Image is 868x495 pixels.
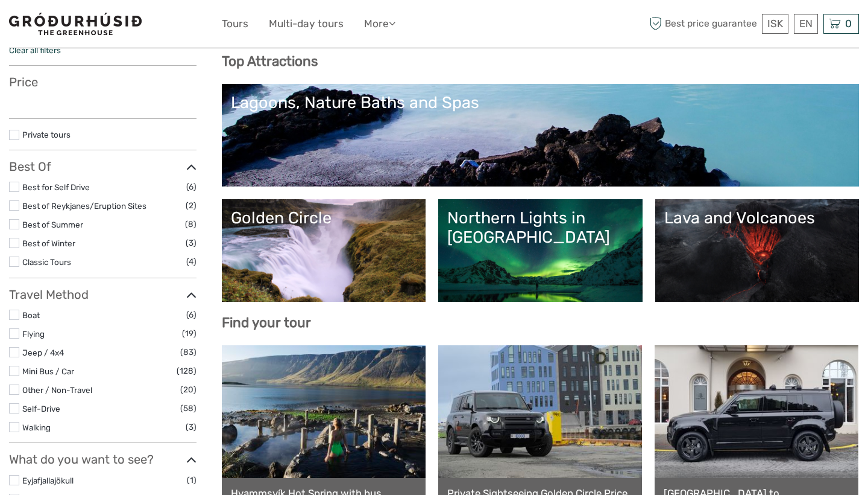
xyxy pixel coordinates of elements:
span: (1) [187,473,197,487]
div: Golden Circle [231,208,417,228]
span: (8) [185,217,197,231]
a: Golden Circle [231,208,417,293]
div: Lava and Volcanoes [664,208,851,228]
span: (2) [186,199,197,212]
a: Self-Drive [22,404,60,414]
span: (58) [180,401,197,415]
h3: Best Of [9,159,197,174]
b: Find your tour [222,315,311,331]
span: 0 [843,18,854,30]
h3: What do you want to see? [9,452,197,467]
span: (128) [177,364,197,378]
a: Walking [22,423,51,432]
a: Jeep / 4x4 [22,348,64,357]
span: (3) [186,420,197,434]
img: 1578-341a38b5-ce05-4595-9f3d-b8aa3718a0b3_logo_small.jpg [9,13,142,35]
span: (6) [186,308,197,322]
span: (20) [180,383,197,397]
a: Tours [222,15,248,33]
a: Classic Tours [22,257,71,267]
a: Lava and Volcanoes [664,208,851,293]
b: Top Attractions [222,53,318,69]
span: (3) [186,236,197,250]
span: Best price guarantee [647,14,759,34]
a: Lagoons, Nature Baths and Spas [231,93,851,177]
a: Best of Summer [22,220,83,229]
a: Northern Lights in [GEOGRAPHIC_DATA] [447,208,634,293]
a: Flying [22,329,45,339]
a: Mini Bus / Car [22,366,74,376]
span: (6) [186,180,197,194]
a: Eyjafjallajökull [22,476,74,485]
a: Boat [22,310,40,320]
a: Best of Winter [22,238,75,248]
div: Northern Lights in [GEOGRAPHIC_DATA] [447,208,634,247]
a: Multi-day tours [269,15,344,33]
div: Lagoons, Nature Baths and Spas [231,93,851,112]
a: Clear all filters [9,45,61,55]
span: ISK [767,18,783,30]
div: EN [794,14,818,34]
a: Private tours [22,130,71,139]
a: Other / Non-Travel [22,385,92,395]
span: (83) [180,345,197,359]
a: Best for Self Drive [22,182,90,192]
a: Best of Reykjanes/Eruption Sites [22,201,146,211]
span: (19) [182,327,197,340]
h3: Travel Method [9,287,197,302]
span: (4) [186,255,197,269]
a: More [364,15,395,33]
h3: Price [9,75,197,89]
